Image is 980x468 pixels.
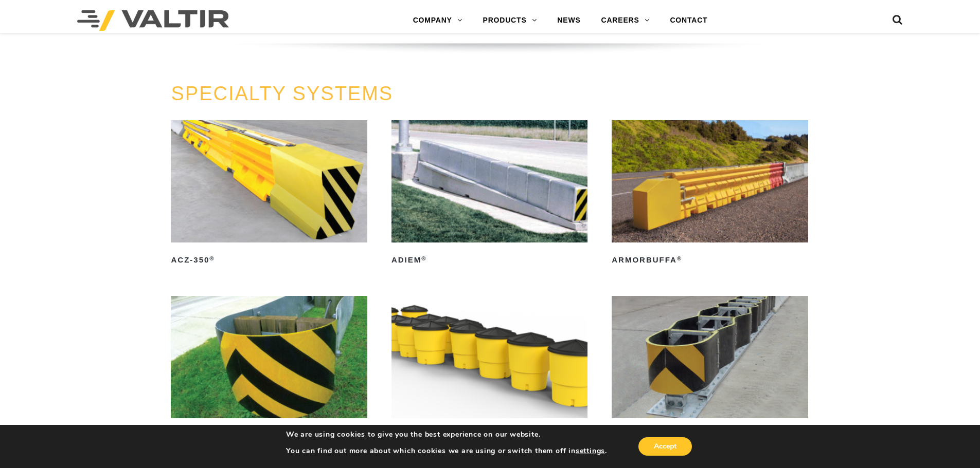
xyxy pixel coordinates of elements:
a: ENERGITE®III [391,296,587,444]
a: SPECIALTY SYSTEMS [171,83,393,104]
sup: ® [677,255,682,261]
button: settings [576,446,605,456]
a: ACZ-350® [171,120,367,268]
button: Accept [638,437,692,456]
a: NEWS [547,10,591,31]
sup: ® [421,255,426,261]
p: You can find out more about which cookies we are using or switch them off in . [286,446,607,456]
sup: ® [209,255,215,261]
h2: ArmorBuffa [612,252,808,268]
h2: ACZ-350 [171,252,367,268]
a: HEART™ [612,296,808,444]
a: PRODUCTS [473,10,547,31]
a: ArmorBuffa® [612,120,808,268]
a: CAREERS [591,10,660,31]
h2: ADIEM [391,252,587,268]
a: CONTACT [660,10,718,31]
a: ADIEM® [391,120,587,268]
a: CAT®350 [171,296,367,444]
img: Valtir [77,10,229,31]
a: COMPANY [403,10,473,31]
p: We are using cookies to give you the best experience on our website. [286,430,607,439]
